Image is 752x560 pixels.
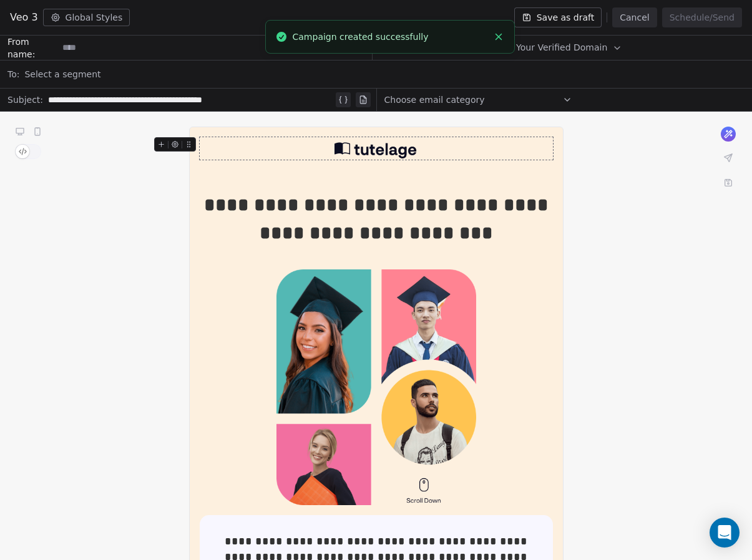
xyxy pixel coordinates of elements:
[7,68,19,80] span: To:
[7,36,57,60] span: From name:
[10,10,38,25] span: Veo 3
[486,41,607,54] span: Select Your Verified Domain
[491,29,507,45] button: Close toast
[24,68,100,80] span: Select a segment
[662,7,742,27] button: Schedule/Send
[43,9,130,26] button: Global Styles
[710,518,740,548] div: Open Intercom Messenger
[293,31,488,44] div: Campaign created successfully
[7,94,43,110] span: Subject:
[514,7,602,27] button: Save as draft
[384,94,485,106] span: Choose email category
[612,7,657,27] button: Cancel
